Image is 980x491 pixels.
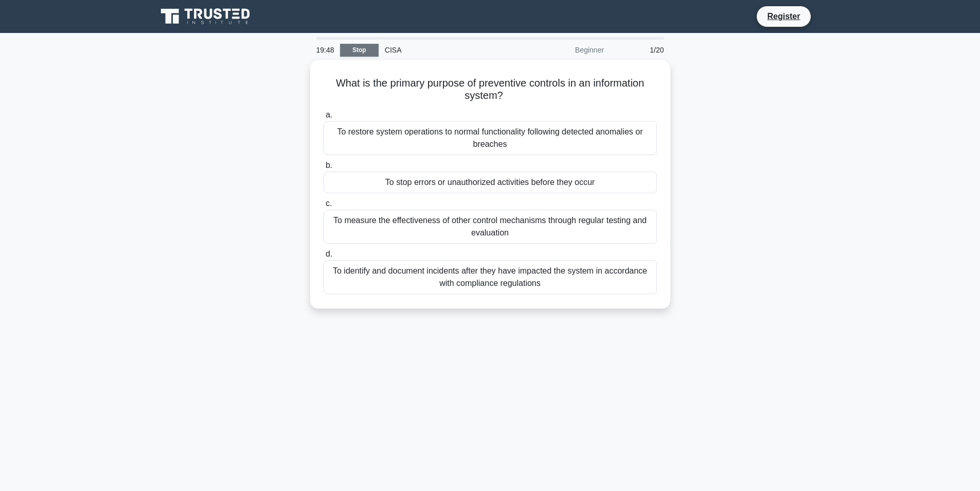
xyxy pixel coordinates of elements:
span: c. [326,199,332,208]
div: To stop errors or unauthorized activities before they occur [324,172,657,193]
div: CISA [379,40,520,60]
a: Stop [340,44,379,57]
span: a. [326,110,332,119]
div: To identify and document incidents after they have impacted the system in accordance with complia... [324,260,657,294]
div: Beginner [520,40,610,60]
div: To restore system operations to normal functionality following detected anomalies or breaches [324,121,657,155]
span: d. [326,249,332,258]
div: 19:48 [310,40,340,60]
div: 1/20 [610,40,670,60]
a: Register [761,10,806,23]
span: b. [326,161,332,170]
h5: What is the primary purpose of preventive controls in an information system? [323,77,658,103]
div: To measure the effectiveness of other control mechanisms through regular testing and evaluation [324,210,657,244]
